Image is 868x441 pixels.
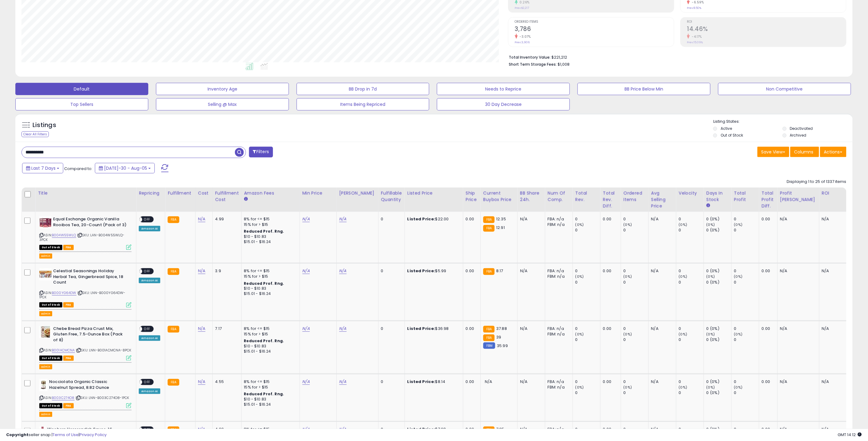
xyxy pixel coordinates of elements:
a: N/A [302,379,310,385]
div: 0 [624,280,648,285]
label: Deactivated [790,126,813,131]
span: FBA [63,356,74,361]
h2: 3,786 [515,25,674,34]
button: Actions [820,147,847,157]
div: Total Profit [734,190,757,203]
div: 0 [575,280,600,285]
div: N/A [822,216,842,222]
div: 0 [381,326,400,331]
span: OFF [142,380,152,385]
div: $5.99 [407,268,458,274]
div: 0 [679,268,704,274]
div: 15% for > $15 [244,274,295,279]
div: 0 [381,268,400,274]
div: 0 [679,326,704,331]
span: FBA [63,245,74,250]
b: Short Term Storage Fees: [509,62,557,67]
div: FBA: n/a [548,379,568,385]
div: 15% for > $15 [244,385,295,390]
div: 15% for > $15 [244,331,295,337]
div: 0.00 [603,216,616,222]
div: 0.00 [603,379,616,385]
div: Days In Stock [706,190,729,203]
img: 51wDiH8rGJL._SL40_.jpg [39,326,52,338]
div: $36.98 [407,326,458,331]
b: Celestial Seasonings Holiday Herbal Tea, Gingerbread Spice, 18 Count [53,268,128,287]
div: ASIN: [39,326,131,360]
button: Selling @ Max [156,98,289,110]
span: 12.91 [496,225,505,230]
div: 0 [624,337,648,342]
div: 0 [734,390,759,396]
b: Reduced Prof. Rng. [244,338,284,343]
div: $15.01 - $16.24 [244,239,295,245]
div: Fulfillment [168,190,193,196]
div: 0 [624,227,648,233]
small: FBA [168,326,179,333]
small: (0%) [624,385,632,390]
small: FBA [483,216,495,223]
div: 0 (0%) [706,227,731,233]
div: Displaying 1 to 25 of 1337 items [787,179,847,185]
div: N/A [780,268,815,274]
small: FBA [168,216,179,223]
div: N/A [651,268,671,274]
button: Default [15,83,148,95]
button: Save View [757,147,789,157]
div: 0 [679,227,704,233]
div: 0 [679,337,704,342]
span: | SKU: LNN-B003C274O8-1PCK [76,395,129,400]
div: 0.00 [466,379,476,385]
div: 0 [575,216,600,222]
small: (0%) [679,274,687,279]
a: Terms of Use [53,432,79,438]
a: B003C274O8 [52,395,75,400]
div: 0 [575,337,600,342]
div: 0 [679,390,704,396]
span: 39 [496,334,501,340]
div: Fulfillment Cost [215,190,239,203]
div: 0 (0%) [706,216,731,222]
div: ASIN: [39,216,131,249]
button: Columns [790,147,819,157]
span: FBA [63,302,74,308]
div: Profit [PERSON_NAME] [780,190,817,203]
div: 0 [679,379,704,385]
span: All listings that are currently out of stock and unavailable for purchase on Amazon [39,302,62,308]
span: All listings that are currently out of stock and unavailable for purchase on Amazon [39,356,62,361]
div: 0.00 [603,268,616,274]
div: 0.00 [762,326,773,331]
div: $10 - $10.83 [244,344,295,349]
img: 51QUa9PGdPL._SL40_.jpg [39,268,52,280]
div: 0 [575,268,600,274]
b: Chebe Bread Pizza Crust Mix, Gluten Free, 7.5-Ounce Box (Pack of 8) [53,326,128,345]
span: 37.88 [496,326,507,331]
span: | SKU: LAN-B004W55WLQ-3PCK [39,233,125,242]
div: 8% for <= $15 [244,326,295,331]
div: 0 [624,326,648,331]
span: OFF [142,217,152,222]
div: Min Price [302,190,334,196]
div: 0 (0%) [706,280,731,285]
div: $10 - $10.83 [244,286,295,291]
a: B004W55WLQ [52,233,76,238]
span: ROI [687,20,846,24]
button: admin [39,412,52,417]
div: $22.00 [407,216,458,222]
small: FBA [483,335,495,341]
span: 2025-08-13 14:12 GMT [838,432,862,438]
div: Fulfillable Quantity [381,190,402,203]
div: N/A [520,268,540,274]
div: 8% for <= $15 [244,379,295,385]
a: N/A [302,268,310,274]
span: Compared to: [64,166,92,172]
small: (0%) [679,332,687,337]
button: Filters [249,147,273,157]
small: (0%) [706,385,715,390]
div: N/A [822,268,842,274]
div: N/A [780,216,815,222]
div: ASIN: [39,268,131,307]
div: FBM: n/a [548,274,568,279]
li: $221,212 [509,53,842,60]
img: 41umYNJbGiL._SL40_.jpg [39,379,48,391]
